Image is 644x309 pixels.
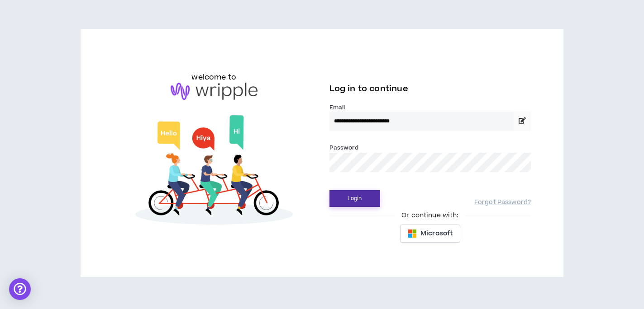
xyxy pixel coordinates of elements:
[9,278,31,300] div: Open Intercom Messenger
[191,72,236,83] h6: welcome to
[329,103,531,112] label: Email
[474,198,531,207] a: Forgot Password?
[329,190,380,207] button: Login
[329,144,359,152] label: Password
[395,211,465,220] span: Or continue with:
[420,229,453,239] span: Microsoft
[171,83,258,100] img: logo-brand.png
[113,109,315,234] img: Welcome to Wripple
[400,225,460,243] button: Microsoft
[329,83,408,94] span: Log in to continue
